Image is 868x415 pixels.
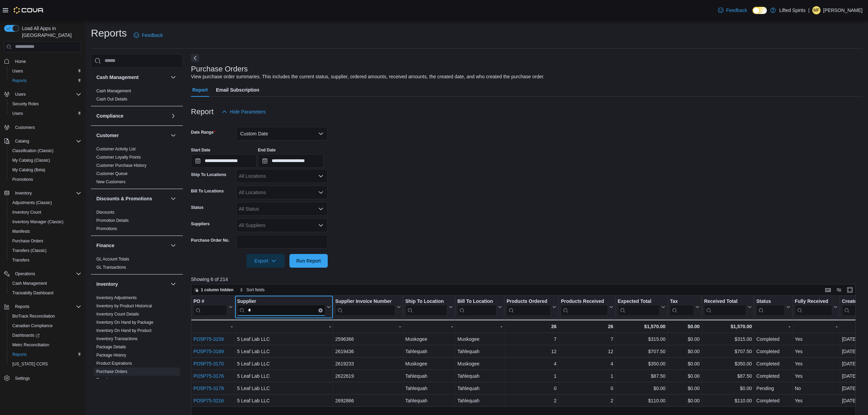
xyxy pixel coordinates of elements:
[670,322,700,331] div: $0.00
[10,246,49,255] a: Transfers (Classic)
[10,218,66,226] a: Inventory Manager (Classic)
[335,298,395,305] div: Supplier Invoice Number
[169,112,177,120] button: Compliance
[96,218,129,223] a: Promotion Details
[191,188,224,194] label: Bill To Locations
[506,298,551,305] div: Products Ordered
[457,298,497,305] div: Bill To Location
[12,342,49,348] span: Metrc Reconciliation
[191,154,257,168] input: Press the down key to open a popover containing a calendar.
[96,226,117,231] a: Promotions
[12,57,29,66] a: Home
[96,195,152,202] h3: Discounts & Promotions
[779,6,805,14] p: Lifted Spirits
[19,25,81,39] span: Load All Apps in [GEOGRAPHIC_DATA]
[670,298,700,316] button: Tax
[96,361,132,366] a: Product Expirations
[10,166,48,174] a: My Catalog (Beta)
[10,360,81,368] span: Washington CCRS
[236,127,328,140] button: Custom Date
[96,179,125,185] span: New Customers
[193,298,227,305] div: PO #
[10,156,81,164] span: My Catalog (Classic)
[1,90,84,99] button: Users
[10,341,52,349] a: Metrc Reconciliation
[405,298,448,305] div: Ship To Location
[12,200,52,205] span: Adjustments (Classic)
[10,289,56,297] a: Traceabilty Dashboard
[1,188,84,198] button: Inventory
[96,242,168,249] button: Finance
[12,270,81,278] span: Operations
[752,7,767,14] input: Dark Mode
[169,131,177,139] button: Customer
[250,254,281,268] span: Export
[12,281,47,286] span: Cash Management
[96,210,114,215] a: Discounts
[12,303,32,311] button: Reports
[193,298,227,316] div: PO # URL
[7,146,84,156] button: Classification (Classic)
[7,165,84,175] button: My Catalog (Beta)
[405,298,453,316] button: Ship To Location
[795,298,837,316] button: Fully Received
[10,175,36,184] a: Promotions
[10,279,81,287] span: Cash Management
[7,340,84,350] button: Metrc Reconciliation
[96,147,136,151] a: Customer Activity List
[318,173,324,179] button: Open list of options
[169,195,177,203] button: Discounts & Promotions
[96,132,168,139] button: Customer
[191,54,199,62] button: Next
[795,298,832,305] div: Fully Received
[96,295,137,300] a: Inventory Adjustments
[12,68,23,74] span: Users
[10,77,29,85] a: Reports
[618,298,665,316] button: Expected Total
[193,373,224,379] a: PO5P75-3176
[10,166,81,174] span: My Catalog (Beta)
[10,237,81,245] span: Purchase Orders
[7,207,84,217] button: Inventory Count
[96,265,126,270] span: GL Transactions
[91,255,183,274] div: Finance
[10,256,81,264] span: Transfers
[191,286,236,294] button: 1 column hidden
[318,308,323,312] button: Clear input
[191,238,230,243] label: Purchase Order No.
[191,130,215,135] label: Date Range
[1,122,84,132] button: Customers
[405,335,453,343] div: Muskogee
[12,90,28,98] button: Users
[506,322,556,331] div: 26
[561,298,608,316] div: Products Received
[7,255,84,265] button: Transfers
[96,281,118,287] h3: Inventory
[12,323,53,329] span: Canadian Compliance
[812,6,820,14] div: Matt Fallaschek
[10,350,29,359] a: Reports
[91,145,183,189] div: Customer
[7,236,84,246] button: Purchase Orders
[258,154,324,168] input: Press the down key to open a popover containing a calendar.
[835,286,843,294] button: Display options
[12,303,81,311] span: Reports
[813,6,819,14] span: MF
[335,298,401,316] button: Supplier Invoice Number
[756,298,785,305] div: Status
[12,238,43,244] span: Purchase Orders
[201,287,233,293] span: 1 column hidden
[12,219,64,225] span: Inventory Manager (Classic)
[12,374,81,382] span: Settings
[193,349,224,354] a: PO5P75-3169
[10,175,81,184] span: Promotions
[457,298,502,316] button: Bill To Location
[15,304,29,309] span: Reports
[15,92,26,97] span: Users
[823,6,863,14] p: [PERSON_NAME]
[10,331,42,339] a: Dashboards
[846,286,854,294] button: Enter fullscreen
[15,138,29,144] span: Catalog
[191,221,210,227] label: Suppliers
